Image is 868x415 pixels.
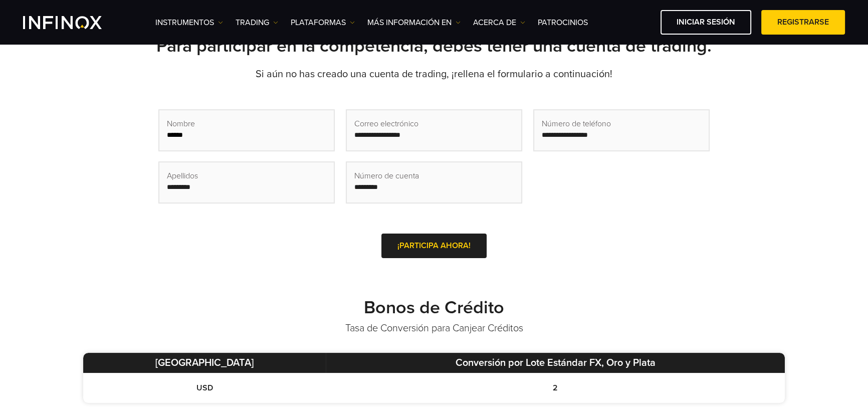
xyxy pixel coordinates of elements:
[473,17,525,29] a: ACERCA DE
[23,16,125,29] a: INFINOX Logo
[236,17,278,29] a: TRADING
[83,67,785,81] p: Si aún no has creado una cuenta de trading, ¡rellena el formulario a continuación!
[167,170,198,182] span: Apellidos
[83,373,326,403] td: USD
[661,10,751,35] a: Iniciar sesión
[167,118,195,130] span: Nombre
[364,297,504,318] strong: Bonos de Crédito
[761,10,845,35] a: Registrarse
[155,17,223,29] a: Instrumentos
[291,17,355,29] a: PLATAFORMAS
[354,170,419,182] span: Número de cuenta
[354,118,418,130] span: Correo electrónico
[326,353,785,373] th: Conversión por Lote Estándar FX, Oro y Plata
[83,321,785,335] p: Tasa de Conversión para Canjear Créditos
[367,17,461,29] a: Más información en
[326,373,785,403] td: 2
[381,234,487,258] a: ¡PARTICIPA AHORA!
[538,17,588,29] a: Patrocinios
[83,353,326,373] th: [GEOGRAPHIC_DATA]
[156,35,712,57] strong: Para participar en la competencia, debes tener una cuenta de trading.
[542,118,611,130] span: Número de teléfono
